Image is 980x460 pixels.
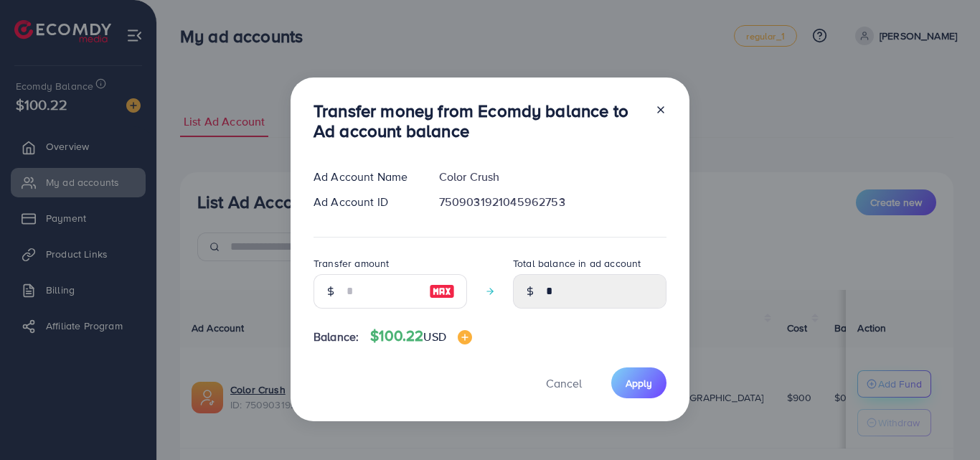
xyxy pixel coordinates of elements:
img: image [429,283,455,300]
button: Cancel [528,367,600,398]
span: USD [423,329,446,344]
label: Total balance in ad account [513,256,641,271]
div: Color Crush [428,169,678,185]
h4: $100.22 [370,327,472,345]
div: Ad Account Name [302,169,428,185]
div: 7509031921045962753 [428,194,678,210]
button: Apply [611,367,666,398]
label: Transfer amount [314,256,389,271]
span: Apply [626,376,652,390]
h3: Transfer money from Ecomdy balance to Ad account balance [314,100,644,142]
iframe: Chat [919,395,969,449]
img: image [458,330,472,344]
span: Balance: [314,329,359,345]
div: Ad Account ID [302,194,428,210]
span: Cancel [546,375,582,391]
